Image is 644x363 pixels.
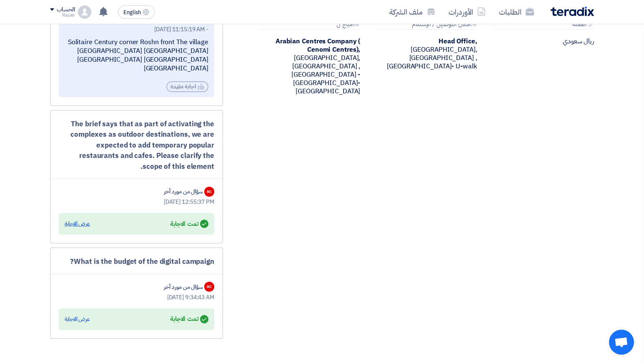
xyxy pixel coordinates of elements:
div: [DATE] 9:34:43 AM [59,293,214,302]
div: عرض الاجابة [65,220,90,228]
img: profile_test.png [78,5,91,19]
div: [DATE] 11:15:19 AM - [65,25,208,34]
div: [DATE] 12:55:37 PM [59,198,214,206]
div: سؤال من مورد آخر [164,187,203,196]
div: ريال سعودي [490,37,594,45]
b: Arabian Centres Company ( Cenomi Centres), [276,36,361,55]
div: The brief says that as part of activating the complexes as outdoor destinations, we are expected ... [59,119,214,172]
div: اجابة مفيدة [166,81,208,92]
div: تمت الاجابة [170,313,208,325]
button: English [118,5,155,19]
div: What is the budget of the digital campaign? [59,256,214,267]
b: Head Office, [439,36,477,46]
div: تمت الاجابة [170,218,208,230]
div: [GEOGRAPHIC_DATA], [GEOGRAPHIC_DATA] ,[GEOGRAPHIC_DATA] - [GEOGRAPHIC_DATA]- [GEOGRAPHIC_DATA] [256,37,360,95]
a: الأوردرات [442,2,492,22]
span: English [123,10,141,15]
div: مكان التوصيل / الإستلام [376,21,477,30]
div: Rayan [50,13,75,18]
div: RC [204,282,214,292]
a: الطلبات [492,2,541,22]
div: Solitaire Century corner Roshn front The village [GEOGRAPHIC_DATA] [GEOGRAPHIC_DATA] [GEOGRAPHIC_... [65,38,208,73]
div: العمله [493,21,594,30]
div: سؤال من مورد آخر [164,283,203,291]
a: ملف الشركة [383,2,442,22]
img: Teradix logo [551,7,594,16]
div: RC [204,187,214,197]
div: عرض الاجابة [65,315,90,323]
div: مباع ل [259,21,360,30]
div: [GEOGRAPHIC_DATA], [GEOGRAPHIC_DATA] ,[GEOGRAPHIC_DATA]- U-walk [373,37,477,70]
a: Open chat [609,330,634,355]
div: الحساب [57,6,75,13]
